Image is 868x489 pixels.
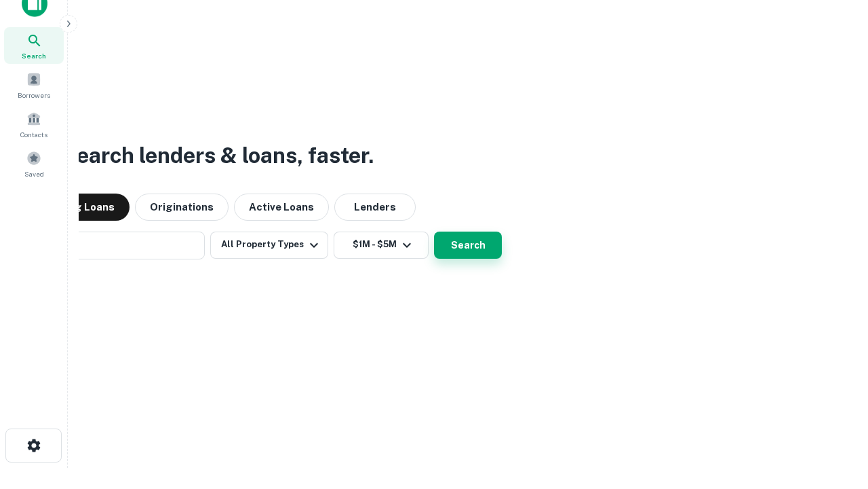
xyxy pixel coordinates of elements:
[4,145,64,182] a: Saved
[18,90,50,101] span: Borrowers
[210,232,328,259] button: All Property Types
[22,50,46,61] span: Search
[4,27,64,64] a: Search
[62,139,374,172] h3: Search lenders & loans, faster.
[4,67,64,103] a: Borrowers
[20,129,47,140] span: Contacts
[135,194,229,221] button: Originations
[234,194,329,221] button: Active Loans
[4,106,64,143] a: Contacts
[800,380,868,446] iframe: Chat Widget
[334,194,416,221] button: Lenders
[334,232,429,259] button: $1M - $5M
[24,168,44,179] span: Saved
[434,232,502,259] button: Search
